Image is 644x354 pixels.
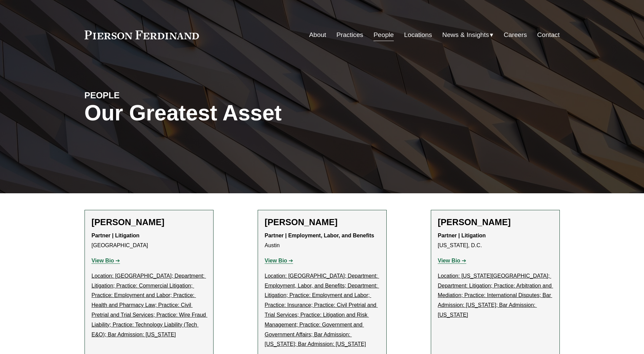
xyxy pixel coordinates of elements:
a: Contact [537,28,559,41]
a: View Bio [265,258,293,263]
strong: Partner | Litigation [92,233,140,238]
a: People [373,28,394,41]
a: About [309,28,326,41]
p: [GEOGRAPHIC_DATA] [92,231,206,251]
strong: View Bio [438,258,460,263]
h2: [PERSON_NAME] [438,217,553,228]
h2: [PERSON_NAME] [265,217,380,228]
p: [US_STATE], D.C. [438,231,553,251]
strong: View Bio [92,258,114,263]
a: folder dropdown [442,28,494,41]
strong: Partner | Employment, Labor, and Benefits [265,233,374,238]
u: Location: [GEOGRAPHIC_DATA]; Department: Litigation; Practice: Commercial Litigation; Practice: E... [92,273,207,337]
strong: Partner | Litigation [438,233,486,238]
u: Location: [US_STATE][GEOGRAPHIC_DATA]; Department: Litigation; Practice: Arbitration and Mediatio... [438,273,553,318]
h2: [PERSON_NAME] [92,217,206,228]
p: Austin [265,231,380,251]
h4: PEOPLE [85,90,203,101]
u: Location: [GEOGRAPHIC_DATA]; Department: Employment, Labor, and Benefits; Department: Litigation;... [265,273,379,347]
span: News & Insights [442,29,489,41]
h1: Our Greatest Asset [85,101,401,125]
a: View Bio [92,258,120,263]
a: View Bio [438,258,466,263]
a: Careers [504,28,527,41]
a: Practices [336,28,363,41]
strong: View Bio [265,258,287,263]
a: Locations [404,28,432,41]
